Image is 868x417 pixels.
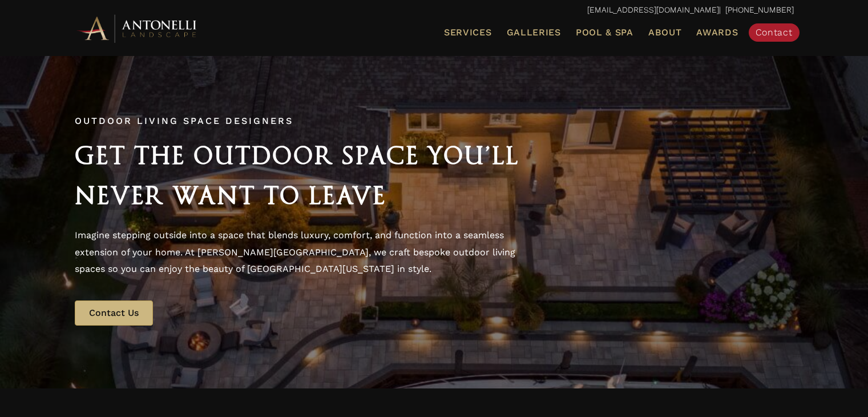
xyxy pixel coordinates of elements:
[75,141,519,210] span: Get the Outdoor Space You’ll Never Want to Leave
[439,25,496,40] a: Services
[75,230,515,274] span: Imagine stepping outside into a space that blends luxury, comfort, and function into a seamless e...
[75,3,794,18] p: | [PHONE_NUMBER]
[644,25,687,40] a: About
[507,27,561,38] span: Galleries
[576,27,633,38] span: Pool & Spa
[696,27,738,38] span: Awards
[648,28,682,37] span: About
[502,25,566,40] a: Galleries
[756,27,793,38] span: Contact
[75,300,153,326] a: Contact Us
[75,13,200,44] img: Antonelli Horizontal Logo
[75,115,293,126] span: Outdoor Living Space Designers
[571,25,638,40] a: Pool & Spa
[89,307,139,318] span: Contact Us
[444,28,492,37] span: Services
[587,5,719,14] a: [EMAIL_ADDRESS][DOMAIN_NAME]
[749,23,800,42] a: Contact
[692,25,742,40] a: Awards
